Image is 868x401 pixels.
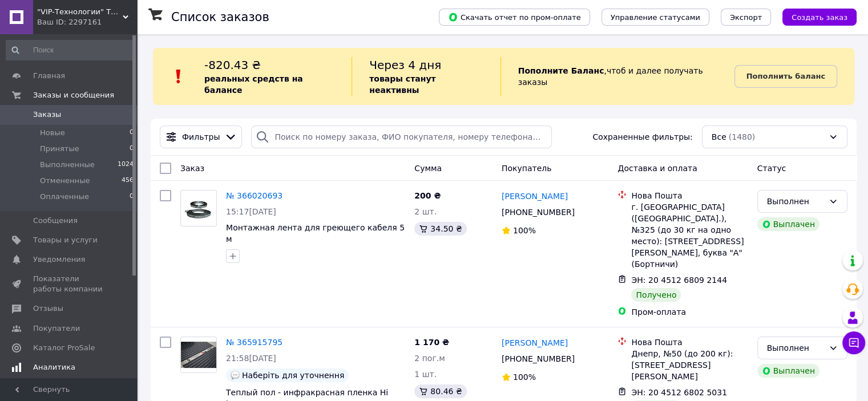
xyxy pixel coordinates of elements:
[33,90,114,100] span: Заказы и сообщения
[631,306,748,318] div: Пром-оплата
[180,190,217,226] a: Фото товару
[33,235,98,245] span: Товары и услуги
[130,144,134,154] span: 0
[182,131,220,143] span: Фильтры
[33,362,75,372] span: Аналитика
[500,57,734,96] div: , чтоб и далее получать заказы
[251,125,552,148] input: Поиск по номеру заказа, ФИО покупателя, номеру телефона, Email, номеру накладной
[601,9,709,26] button: Управление статусами
[37,7,123,17] span: "VIP-Технологии" Теплый пол электрический, Щитовое, Led оборудование, Стабилизаторы напряжения
[181,342,216,368] img: Фото товару
[611,13,700,22] span: Управление статусами
[414,370,437,379] span: 1 шт.
[40,192,89,202] span: Оплаченные
[414,207,437,216] span: 2 шт.
[734,65,837,88] a: Пополнить баланс
[180,164,204,173] span: Заказ
[226,191,282,200] a: № 366020693
[37,17,137,27] div: Ваш ID: 2297161
[204,58,261,72] span: -820.43 ₴
[631,388,727,397] span: ЭН: 20 4512 6802 5031
[502,191,568,202] a: [PERSON_NAME]
[414,354,445,363] span: 2 пог.м
[231,371,240,380] img: :speech_balloon:
[439,9,590,26] button: Скачать отчет по пром-оплате
[502,208,575,217] span: [PHONE_NUMBER]
[518,66,604,75] b: Пополните Баланс
[792,13,847,22] span: Создать заказ
[414,222,466,236] div: 34.50 ₴
[414,164,442,173] span: Сумма
[226,223,405,244] a: Монтажная лента для греющего кабеля 5 м
[513,226,536,235] span: 100%
[33,323,80,334] span: Покупатели
[729,132,756,141] span: (1480)
[40,176,90,186] span: Отмененные
[33,71,65,81] span: Главная
[631,337,748,348] div: Нова Пошта
[842,331,865,354] button: Чат с покупателем
[33,254,85,265] span: Уведомления
[180,337,217,373] a: Фото товару
[721,9,771,26] button: Экспорт
[757,217,819,231] div: Выплачен
[226,207,276,216] span: 15:17[DATE]
[118,160,134,170] span: 1024
[181,197,216,220] img: Фото товару
[33,216,78,226] span: Сообщения
[617,164,697,173] span: Доставка и оплата
[33,303,63,314] span: Отзывы
[40,128,65,138] span: Новые
[33,110,61,120] span: Заказы
[130,128,134,138] span: 0
[130,192,134,202] span: 0
[502,337,568,349] a: [PERSON_NAME]
[40,144,79,154] span: Принятые
[242,371,344,380] span: Наберіть для уточнення
[170,68,187,85] img: :exclamation:
[592,131,692,143] span: Сохраненные фильтры:
[631,348,748,382] div: Днепр, №50 (до 200 кг): [STREET_ADDRESS][PERSON_NAME]
[448,12,581,22] span: Скачать отчет по пром-оплате
[414,191,441,200] span: 200 ₴
[767,342,824,354] div: Выполнен
[712,131,726,143] span: Все
[171,10,269,24] h1: Список заказов
[226,354,276,363] span: 21:58[DATE]
[33,274,106,294] span: Показатели работы компании
[204,74,303,95] b: реальных средств на балансе
[771,12,857,21] a: Создать заказ
[730,13,762,22] span: Экспорт
[631,288,681,302] div: Получено
[631,201,748,270] div: г. [GEOGRAPHIC_DATA] ([GEOGRAPHIC_DATA].), №325 (до 30 кг на одно место): [STREET_ADDRESS][PERSON...
[631,190,748,201] div: Нова Пошта
[33,343,95,353] span: Каталог ProSale
[226,338,282,347] a: № 365915795
[502,354,575,363] span: [PHONE_NUMBER]
[122,176,134,186] span: 456
[757,364,819,378] div: Выплачен
[40,160,95,170] span: Выполненные
[502,164,552,173] span: Покупатель
[782,9,857,26] button: Создать заказ
[6,40,135,60] input: Поиск
[757,164,786,173] span: Статус
[414,384,466,398] div: 80.46 ₴
[513,372,536,382] span: 100%
[369,58,441,72] span: Через 4 дня
[767,195,824,208] div: Выполнен
[631,276,727,285] span: ЭН: 20 4512 6809 2144
[414,338,449,347] span: 1 170 ₴
[746,72,825,80] b: Пополнить баланс
[369,74,435,95] b: товары станут неактивны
